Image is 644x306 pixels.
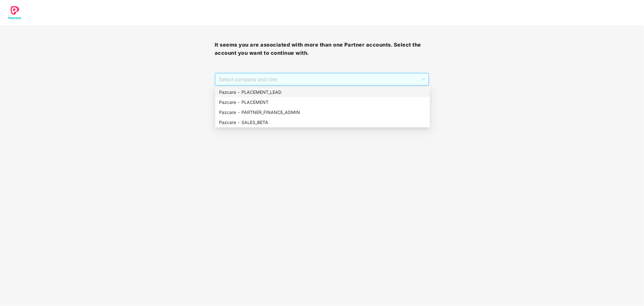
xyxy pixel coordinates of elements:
[219,73,425,85] span: Select company and role
[215,41,429,57] h3: It seems you are associated with more than one Partner accounts. Select the account you want to c...
[219,99,426,106] div: Pazcare - PLACEMENT
[219,109,426,116] div: Pazcare - PARTNER_FINANCE_ADMIN
[215,107,430,117] div: Pazcare - PARTNER_FINANCE_ADMIN
[215,117,430,127] div: Pazcare - SALES_BETA
[215,87,430,97] div: Pazcare - PLACEMENT_LEAD
[215,97,430,107] div: Pazcare - PLACEMENT
[219,89,426,96] div: Pazcare - PLACEMENT_LEAD
[219,119,426,126] div: Pazcare - SALES_BETA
